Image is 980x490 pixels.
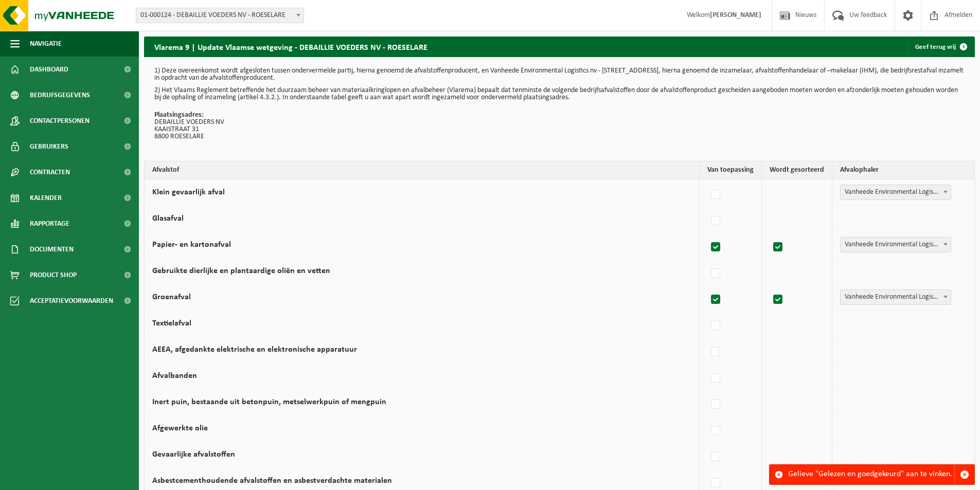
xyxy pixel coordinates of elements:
[840,237,951,252] span: Vanheede Environmental Logistics
[30,159,70,185] span: Contracten
[841,238,951,252] span: Vanheede Environmental Logistics
[136,8,304,23] span: 01-000124 - DEBAILLIE VOEDERS NV - ROESELARE
[30,237,74,262] span: Documenten
[152,214,184,223] label: Glasafval
[30,185,62,211] span: Kalender
[907,37,974,57] a: Geef terug vrij
[30,288,113,314] span: Acceptatievoorwaarden
[30,31,62,57] span: Navigatie
[30,262,77,288] span: Product Shop
[152,267,330,275] label: Gebruikte dierlijke en plantaardige oliën en vetten
[154,87,965,101] p: 2) Het Vlaams Reglement betreffende het duurzaam beheer van materiaalkringlopen en afvalbeheer (V...
[30,108,90,134] span: Contactpersonen
[145,161,700,179] th: Afvalstof
[840,289,951,305] span: Vanheede Environmental Logistics
[154,67,965,82] p: 1) Deze overeenkomst wordt afgesloten tussen ondervermelde partij, hierna genoemd de afvalstoffen...
[30,134,68,159] span: Gebruikers
[30,57,68,82] span: Dashboard
[152,398,386,406] label: Inert puin, bestaande uit betonpuin, metselwerkpuin of mengpuin
[152,477,392,485] label: Asbestcementhoudende afvalstoffen en asbestverdachte materialen
[152,293,191,301] label: Groenafval
[136,8,304,23] span: 01-000124 - DEBAILLIE VOEDERS NV - ROESELARE
[152,372,197,380] label: Afvalbanden
[841,290,951,304] span: Vanheede Environmental Logistics
[152,188,225,196] label: Klein gevaarlijk afval
[152,450,235,459] label: Gevaarlijke afvalstoffen
[154,111,204,119] strong: Plaatsingsadres:
[30,82,90,108] span: Bedrijfsgegevens
[30,211,69,237] span: Rapportage
[710,11,761,19] strong: [PERSON_NAME]
[152,346,357,354] label: AEEA, afgedankte elektrische en elektronische apparatuur
[154,112,965,140] p: DEBAILLIE VOEDERS NV KAAISTRAAT 31 8800 ROESELARE
[832,161,974,179] th: Afvalophaler
[762,161,832,179] th: Wordt gesorteerd
[152,241,231,249] label: Papier- en kartonafval
[841,185,951,199] span: Vanheede Environmental Logistics
[144,37,438,57] h2: Vlarema 9 | Update Vlaamse wetgeving - DEBAILLIE VOEDERS NV - ROESELARE
[840,185,951,200] span: Vanheede Environmental Logistics
[152,424,208,432] label: Afgewerkte olie
[152,319,191,328] label: Textielafval
[700,161,762,179] th: Van toepassing
[788,465,954,484] div: Gelieve "Gelezen en goedgekeurd" aan te vinken.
